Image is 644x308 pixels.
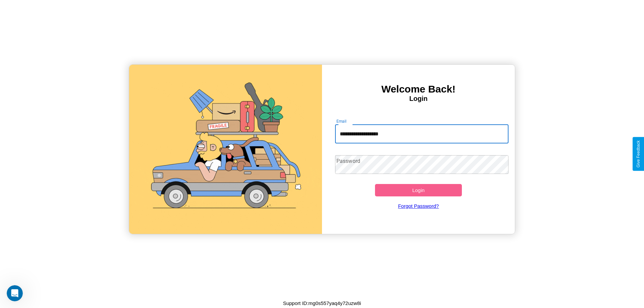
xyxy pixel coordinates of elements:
[322,95,515,103] h4: Login
[7,285,23,301] iframe: Intercom live chat
[375,184,462,196] button: Login
[129,65,322,234] img: gif
[336,118,347,124] label: Email
[283,299,361,308] p: Support ID: mg0s557yaq4y72uzw8i
[636,140,641,168] div: Give Feedback
[322,83,515,95] h3: Welcome Back!
[332,196,505,215] a: Forgot Password?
